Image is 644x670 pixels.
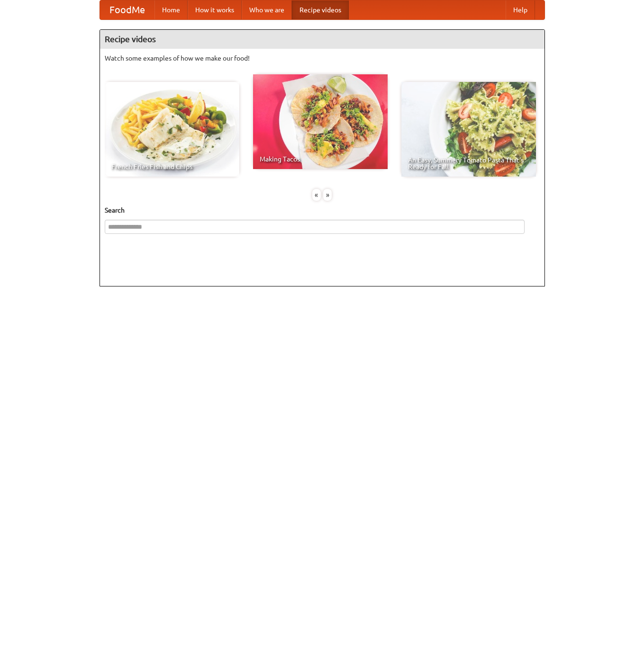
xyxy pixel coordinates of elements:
[312,189,321,201] div: «
[242,0,292,19] a: Who we are
[111,163,233,170] span: French Fries Fish and Chips
[323,189,332,201] div: »
[408,157,529,170] span: An Easy, Summery Tomato Pasta That's Ready for Fall
[401,82,536,177] a: An Easy, Summery Tomato Pasta That's Ready for Fall
[100,0,154,19] a: FoodMe
[188,0,242,19] a: How it works
[105,82,239,177] a: French Fries Fish and Chips
[154,0,188,19] a: Home
[253,74,388,169] a: Making Tacos
[105,205,540,215] h5: Search
[292,0,349,19] a: Recipe videos
[105,54,540,63] p: Watch some examples of how we make our food!
[100,30,544,49] h4: Recipe videos
[260,156,381,162] span: Making Tacos
[506,0,535,19] a: Help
